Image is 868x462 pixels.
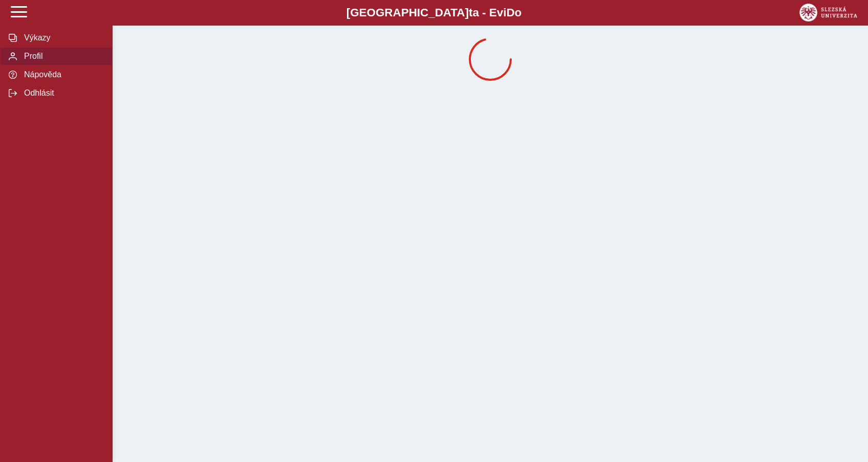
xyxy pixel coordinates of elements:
span: Profil [21,52,104,61]
span: t [469,6,472,19]
b: [GEOGRAPHIC_DATA] a - Evi [31,6,837,19]
span: o [515,6,522,19]
span: Výkazy [21,33,104,42]
img: logo_web_su.png [799,4,857,21]
span: Odhlásit [21,89,104,98]
span: Nápověda [21,70,104,79]
span: D [506,6,514,19]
